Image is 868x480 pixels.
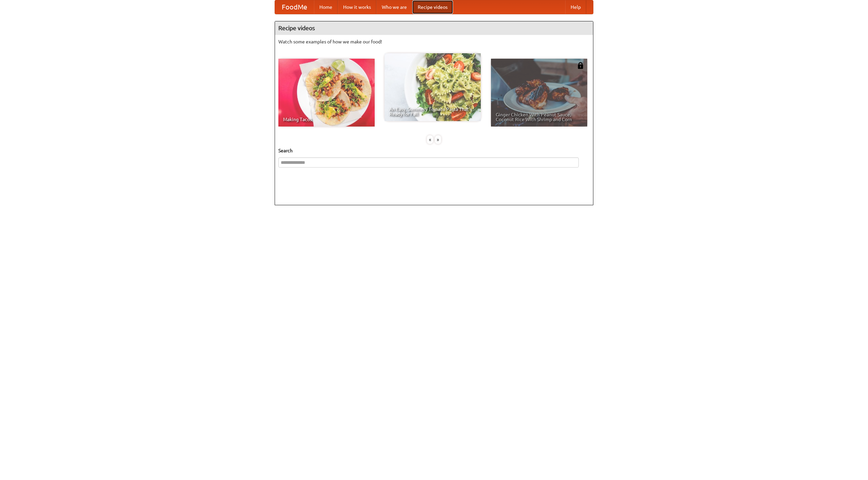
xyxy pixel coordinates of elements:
a: Making Tacos [278,59,375,127]
a: Help [565,0,586,14]
a: An Easy, Summery Tomato Pasta That's Ready for Fall [384,53,481,121]
span: An Easy, Summery Tomato Pasta That's Ready for Fall [389,107,476,116]
a: Recipe videos [412,0,453,14]
div: » [435,135,441,144]
img: 483408.png [577,62,584,69]
h5: Search [278,147,590,154]
span: Making Tacos [283,117,370,122]
a: FoodMe [275,0,314,14]
a: Home [314,0,338,14]
h4: Recipe videos [275,21,593,35]
a: How it works [338,0,376,14]
div: « [427,135,433,144]
p: Watch some examples of how we make our food! [278,38,590,45]
a: Who we are [376,0,412,14]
